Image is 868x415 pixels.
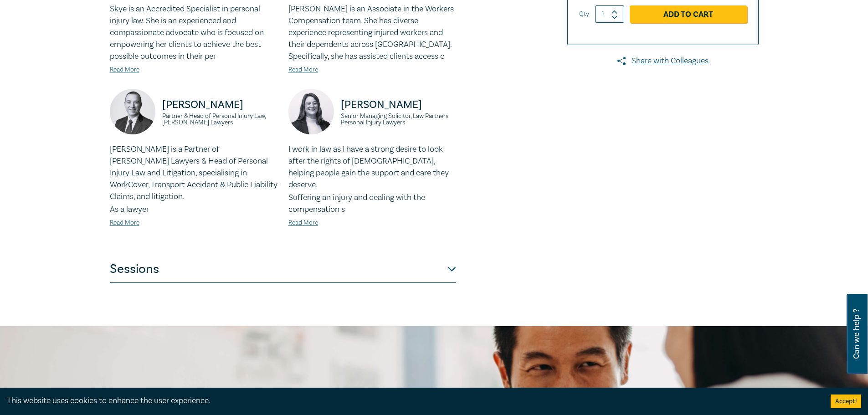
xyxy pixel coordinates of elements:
p: Suffering an injury and dealing with the compensation s [288,192,456,215]
a: Read More [110,66,139,74]
div: This website uses cookies to enhance the user experience. [7,395,817,407]
p: [PERSON_NAME] [341,97,456,112]
button: Sessions [110,256,456,283]
button: Accept cookies [831,395,861,408]
p: I work in law as I have a strong desire to look after the rights of [DEMOGRAPHIC_DATA], helping p... [288,143,456,191]
small: Partner & Head of Personal Injury Law, [PERSON_NAME] Lawyers [162,113,277,126]
p: [PERSON_NAME] is a Partner of [PERSON_NAME] Lawyers & Head of Personal Injury Law and Litigation,... [110,143,277,203]
a: Read More [288,66,318,74]
span: Can we help ? [852,299,861,369]
a: Read More [110,219,139,227]
img: https://s3.ap-southeast-2.amazonaws.com/leo-cussen-store-production-content/Contacts/Ashleigh%20K... [288,89,334,134]
p: As a lawyer [110,204,277,215]
label: Qty [579,9,589,19]
a: Read More [288,219,318,227]
input: 1 [595,5,624,23]
p: Skye is an Accredited Specialist in personal injury law. She is an experienced and compassionate ... [110,3,277,62]
a: Add to Cart [630,5,747,23]
a: Share with Colleagues [567,55,759,67]
p: [PERSON_NAME] is an Associate in the Workers Compensation team. She has diverse experience repres... [288,3,456,62]
img: https://s3.ap-southeast-2.amazonaws.com/leo-cussen-store-production-content/Contacts/John%20Karan... [110,89,155,134]
p: [PERSON_NAME] [162,97,277,112]
small: Senior Managing Solicitor, Law Partners Personal Injury Lawyers [341,113,456,126]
